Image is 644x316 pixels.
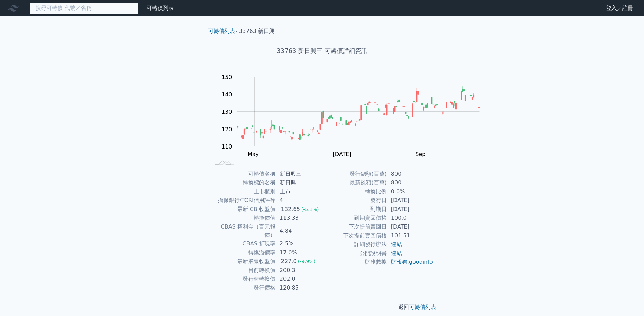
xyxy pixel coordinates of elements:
[387,178,434,187] td: 800
[211,170,276,178] td: 可轉債名稱
[601,3,639,14] a: 登入／註冊
[322,196,387,205] td: 發行日
[391,259,407,265] a: 財報狗
[247,151,259,157] tspan: May
[322,205,387,214] td: 到期日
[211,257,276,266] td: 最新股票收盤價
[211,187,276,196] td: 上市櫃別
[322,240,387,249] td: 詳細發行辦法
[222,91,232,98] tspan: 140
[211,275,276,283] td: 發行時轉換價
[239,27,280,35] li: 33763 新日興三
[387,170,434,178] td: 800
[30,2,139,14] input: 搜尋可轉債 代號／名稱
[211,266,276,275] td: 目前轉換價
[298,259,316,264] span: (-9.9%)
[415,151,425,157] tspan: Sep
[222,108,232,115] tspan: 130
[203,303,442,311] p: 返回
[211,248,276,257] td: 轉換溢價率
[276,239,322,248] td: 2.5%
[203,46,442,56] h1: 33763 新日興三 可轉債詳細資訊
[391,241,402,248] a: 連結
[276,187,322,196] td: 上市
[333,151,351,157] tspan: [DATE]
[276,178,322,187] td: 新日興
[211,178,276,187] td: 轉換標的名稱
[322,231,387,240] td: 下次提前賣回價格
[387,231,434,240] td: 101.51
[208,27,237,35] li: ›
[301,206,319,212] span: (-5.1%)
[276,214,322,222] td: 113.33
[276,170,322,178] td: 新日興三
[222,126,232,133] tspan: 120
[147,5,174,11] a: 可轉債列表
[387,187,434,196] td: 0.0%
[409,304,436,310] a: 可轉債列表
[222,143,232,150] tspan: 110
[276,283,322,292] td: 120.85
[208,28,235,34] a: 可轉債列表
[276,196,322,205] td: 4
[387,205,434,214] td: [DATE]
[322,258,387,266] td: 財務數據
[322,249,387,258] td: 公開說明書
[322,222,387,231] td: 下次提前賣回日
[276,248,322,257] td: 17.0%
[276,275,322,283] td: 202.0
[322,178,387,187] td: 最新餘額(百萬)
[322,214,387,222] td: 到期賣回價格
[218,74,490,158] g: Chart
[409,259,433,265] a: goodinfo
[211,205,276,214] td: 最新 CB 收盤價
[222,74,232,80] tspan: 150
[387,196,434,205] td: [DATE]
[280,257,298,265] div: 227.0
[322,170,387,178] td: 發行總額(百萬)
[387,258,434,266] td: ,
[280,205,301,213] div: 132.65
[387,214,434,222] td: 100.0
[391,250,402,256] a: 連結
[211,239,276,248] td: CBAS 折現率
[322,187,387,196] td: 轉換比例
[211,222,276,239] td: CBAS 權利金（百元報價）
[211,214,276,222] td: 轉換價值
[387,222,434,231] td: [DATE]
[276,222,322,239] td: 4.84
[211,196,276,205] td: 擔保銀行/TCRI信用評等
[211,283,276,292] td: 發行價格
[276,266,322,275] td: 200.3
